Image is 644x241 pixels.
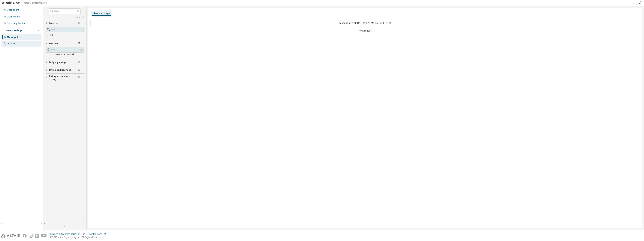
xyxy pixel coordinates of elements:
img: linkedin.svg [35,234,39,238]
img: youtube.svg [41,234,47,238]
span: Collapse on share string [49,75,78,81]
span: Clear filter [78,69,80,72]
button: Collapse on share string [46,74,84,82]
div: License Usage [93,12,110,15]
div: User Profile [7,15,20,18]
div: Company Profile [7,22,25,25]
button: Feature [46,39,84,48]
p: © 2025 Altair Engineering, Inc. All Rights Reserved. [50,236,108,239]
button: License [46,19,84,27]
a: Clear all [46,16,84,19]
img: Altair One [2,1,49,5]
div: No entries found [46,53,84,56]
span: Only used licenses [49,69,71,72]
a: Refresh [383,21,391,25]
span: Clear filter [78,61,80,64]
span: Clear filter [78,22,80,25]
div: On Prem [7,42,16,45]
div: Privacy [50,233,61,236]
div: Dashboard [7,8,19,11]
img: facebook.svg [23,234,27,238]
div: Website Terms of Use [61,233,89,236]
button: Only used licenses [46,66,84,74]
img: altair_logo.svg [1,234,20,238]
div: Managed [7,36,18,39]
span: Clear filter [78,42,80,45]
div: License Settings [2,29,22,32]
span: License [49,22,58,25]
button: Only my usage [46,58,84,66]
span: Feature [49,42,59,45]
div: Cookie Consent [89,233,108,236]
span: Clear filter [78,76,80,79]
img: instagram.svg [29,234,33,238]
div: No Licenses [90,29,640,32]
span: Only my usage [49,61,66,64]
div: Last updated at: [DATE] 10:22 AM GMT+2 [90,19,640,27]
label: All [50,33,53,37]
